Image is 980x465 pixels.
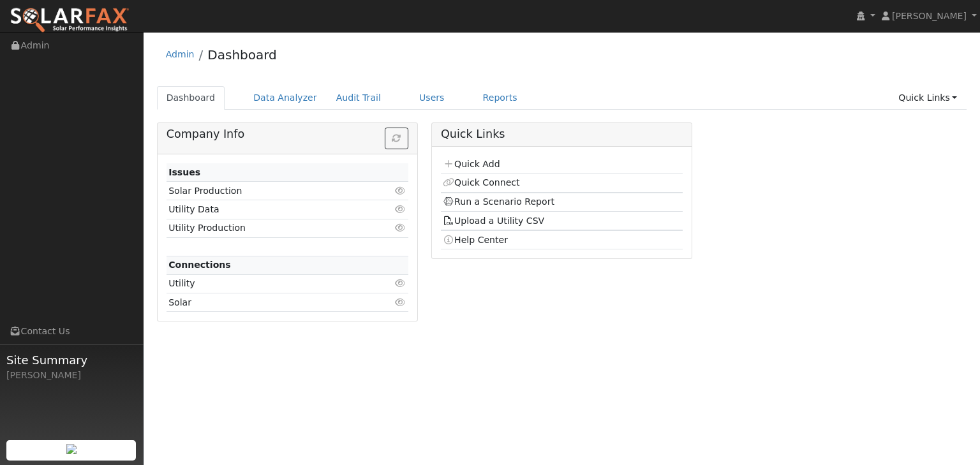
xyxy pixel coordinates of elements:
img: SolarFax [10,7,130,34]
i: Click to view [395,205,406,214]
td: Utility Production [167,219,369,237]
td: Solar [167,293,369,312]
td: Utility [167,274,369,293]
i: Click to view [395,298,406,307]
span: [PERSON_NAME] [892,11,967,21]
a: Admin [166,49,195,59]
img: retrieve [66,444,77,454]
a: Upload a Utility CSV [443,216,544,226]
h5: Company Info [167,128,408,141]
i: Click to view [395,279,406,288]
a: Users [410,86,454,110]
div: [PERSON_NAME] [6,369,137,382]
a: Quick Connect [443,177,519,188]
a: Dashboard [157,86,225,110]
a: Dashboard [207,47,277,63]
h5: Quick Links [441,128,683,141]
td: Solar Production [167,182,369,200]
strong: Issues [168,167,200,177]
td: Utility Data [167,200,369,219]
i: Click to view [395,223,406,232]
a: Help Center [443,235,508,245]
a: Quick Add [443,159,500,169]
strong: Connections [168,260,231,270]
a: Run a Scenario Report [443,196,554,207]
a: Quick Links [889,86,967,110]
a: Reports [473,86,527,110]
span: Site Summary [6,351,137,369]
a: Audit Trail [327,86,390,110]
a: Data Analyzer [244,86,327,110]
i: Click to view [395,186,406,195]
